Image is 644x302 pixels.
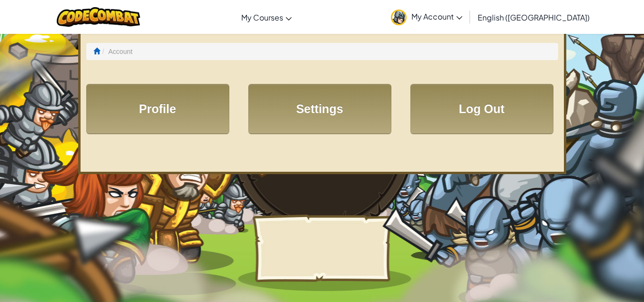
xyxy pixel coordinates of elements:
[386,2,467,32] a: My Account
[241,12,283,22] span: My Courses
[473,4,594,30] a: English ([GEOGRAPHIC_DATA])
[57,7,140,27] img: CodeCombat logo
[410,84,553,134] a: Log Out
[478,12,590,22] span: English ([GEOGRAPHIC_DATA])
[248,84,391,134] a: Settings
[411,11,462,21] span: My Account
[100,47,133,56] li: Account
[391,10,407,25] img: avatar
[236,4,296,30] a: My Courses
[86,84,229,134] a: Profile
